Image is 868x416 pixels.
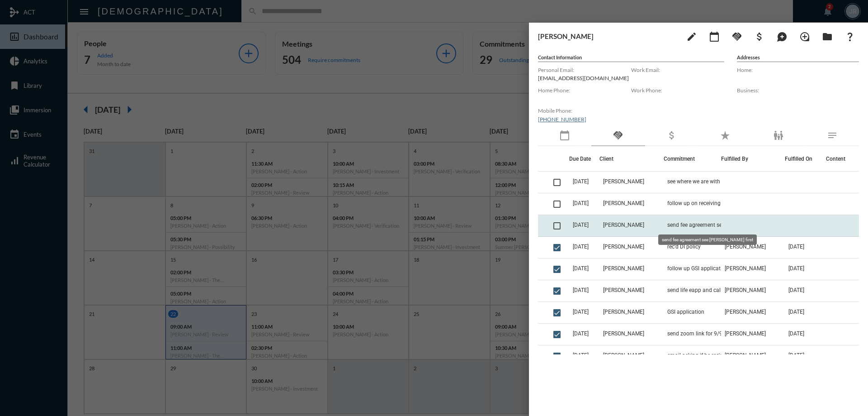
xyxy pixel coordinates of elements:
[667,352,747,359] span: email asking if he rec'd the email
[737,87,859,94] label: Business:
[667,287,753,293] span: send life eapp and call in exam one
[799,31,810,42] mat-icon: loupe
[667,330,744,337] span: send zoom link for 9/9 meeting
[603,178,644,185] span: [PERSON_NAME]
[603,309,644,315] span: [PERSON_NAME]
[721,146,785,172] th: Fulfilled By
[773,27,791,45] button: Add Mention
[538,54,724,62] h5: Contact Information
[777,31,788,42] mat-icon: maps_ugc
[750,27,769,45] button: Add Business
[667,222,758,228] span: send fee agreement see [PERSON_NAME] first
[731,31,742,42] mat-icon: handshake
[538,75,631,81] p: [EMAIL_ADDRESS][DOMAIN_NAME]
[788,244,804,250] span: [DATE]
[844,31,855,42] mat-icon: question_mark
[773,130,784,141] mat-icon: family_restroom
[822,31,833,42] mat-icon: folder
[754,31,765,42] mat-icon: attach_money
[573,200,589,206] span: [DATE]
[631,87,724,94] label: Work Phone:
[599,146,663,172] th: Client
[573,244,589,250] span: [DATE]
[603,330,644,337] span: [PERSON_NAME]
[720,130,731,141] mat-icon: star_rate
[573,287,589,293] span: [DATE]
[725,265,766,272] span: [PERSON_NAME]
[821,146,859,172] th: Content
[538,32,678,40] h3: [PERSON_NAME]
[788,309,804,315] span: [DATE]
[538,87,631,94] label: Home Phone:
[788,265,804,272] span: [DATE]
[573,309,589,315] span: [DATE]
[841,27,859,45] button: What If?
[631,67,724,73] label: Work Email:
[538,107,631,114] label: Mobile Phone:
[573,178,589,185] span: [DATE]
[667,178,758,185] span: see where we are with the DI, has he started life u/w, ins exam, setting our next meeting
[666,130,677,141] mat-icon: attach_money
[573,330,589,337] span: [DATE]
[788,330,804,337] span: [DATE]
[559,130,570,141] mat-icon: calendar_today
[667,265,728,272] span: follow up GSI application
[603,352,644,359] span: [PERSON_NAME]
[667,309,704,315] span: GSI application
[686,31,697,42] mat-icon: edit
[603,244,644,250] span: [PERSON_NAME]
[664,146,721,172] th: Commitment
[737,67,859,73] label: Home:
[658,234,757,245] div: send fee agreement see [PERSON_NAME] first
[818,27,836,45] button: Archives
[725,330,766,337] span: [PERSON_NAME]
[788,287,804,293] span: [DATE]
[569,146,599,172] th: Due Date
[573,352,589,359] span: [DATE]
[538,67,631,73] label: Personal Email:
[725,287,766,293] span: [PERSON_NAME]
[827,130,838,141] mat-icon: notes
[573,265,589,272] span: [DATE]
[796,27,814,45] button: Add Introduction
[737,54,859,62] h5: Addresses
[785,146,821,172] th: Fulfilled On
[613,130,623,141] mat-icon: handshake
[725,352,766,359] span: [PERSON_NAME]
[728,27,746,45] button: Add Commitment
[683,27,701,45] button: edit person
[603,222,644,228] span: [PERSON_NAME]
[788,352,804,359] span: [DATE]
[538,116,586,123] a: [PHONE_NUMBER]
[725,309,766,315] span: [PERSON_NAME]
[705,27,723,45] button: Add meeting
[667,200,758,206] span: follow up on receiving delivery requirements
[603,200,644,206] span: [PERSON_NAME]
[603,287,644,293] span: [PERSON_NAME]
[603,265,644,272] span: [PERSON_NAME]
[573,222,589,228] span: [DATE]
[709,31,720,42] mat-icon: calendar_today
